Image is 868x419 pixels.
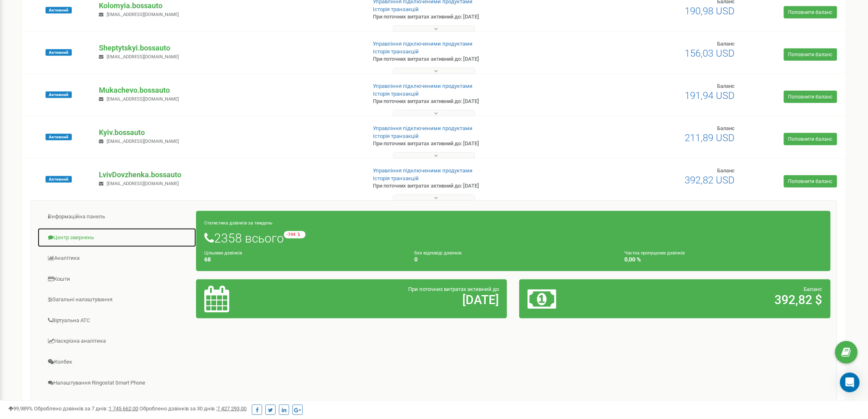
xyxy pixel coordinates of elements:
[46,92,72,98] span: Активний
[37,373,196,393] a: Налаштування Ringostat Smart Phone
[107,139,179,144] span: [EMAIL_ADDRESS][DOMAIN_NAME]
[46,7,72,14] span: Активний
[625,256,822,263] h4: 0,00 %
[784,91,837,103] a: Поповнити баланс
[373,6,419,12] a: Історія транзакцій
[373,41,473,47] a: Управління підключеними продуктами
[217,405,247,412] u: 7 427 293,00
[37,207,196,227] a: Інформаційна панель
[37,352,196,372] a: Колбек
[37,248,196,268] a: Аналiтика
[373,133,419,139] a: Історія транзакцій
[717,125,735,131] span: Баланс
[37,269,196,289] a: Кошти
[685,5,735,17] span: 190,98 USD
[99,85,359,96] p: Mukachevo.bossauto
[685,132,735,144] span: 211,89 USD
[373,55,566,63] p: При поточних витратах активний до: [DATE]
[107,12,179,17] span: [EMAIL_ADDRESS][DOMAIN_NAME]
[34,405,138,412] span: Оброблено дзвінків за 7 днів :
[37,228,196,248] a: Центр звернень
[37,290,196,310] a: Загальні налаштування
[46,176,72,183] span: Активний
[373,91,419,97] a: Історія транзакцій
[625,250,685,256] small: Частка пропущених дзвінків
[685,174,735,186] span: 392,82 USD
[99,169,359,180] p: LvivDovzhenka.bossauto
[204,231,822,245] h1: 2358 всього
[717,83,735,89] span: Баланс
[373,125,473,131] a: Управління підключеними продуктами
[46,134,72,140] span: Активний
[8,405,33,412] span: 99,989%
[99,0,359,11] p: Kolomyia.bossauto
[306,293,499,307] h2: [DATE]
[139,405,247,412] span: Оброблено дзвінків за 30 днів :
[107,96,179,102] span: [EMAIL_ADDRESS][DOMAIN_NAME]
[204,220,272,226] small: Статистика дзвінків за тиждень
[37,331,196,351] a: Наскрізна аналітика
[204,256,402,263] h4: 68
[414,256,612,263] h4: 0
[373,167,473,174] a: Управління підключеними продуктами
[107,54,179,60] span: [EMAIL_ADDRESS][DOMAIN_NAME]
[37,394,196,414] a: Інтеграція
[840,373,860,392] div: Open Intercom Messenger
[373,83,473,89] a: Управління підключеними продуктами
[109,405,138,412] u: 1 745 662,00
[204,250,242,256] small: Цільових дзвінків
[373,175,419,181] a: Історія транзакцій
[373,98,566,105] p: При поточних витратах активний до: [DATE]
[784,133,837,145] a: Поповнити баланс
[46,49,72,56] span: Активний
[99,43,359,53] p: Sheptytskyi.bossauto
[784,175,837,188] a: Поповнити баланс
[804,286,822,292] span: Баланс
[373,48,419,55] a: Історія транзакцій
[685,90,735,101] span: 191,94 USD
[784,6,837,18] a: Поповнити баланс
[630,293,822,307] h2: 392,82 $
[784,48,837,61] a: Поповнити баланс
[373,182,566,190] p: При поточних витратах активний до: [DATE]
[107,181,179,186] span: [EMAIL_ADDRESS][DOMAIN_NAME]
[717,167,735,174] span: Баланс
[99,127,359,138] p: Kyiv.bossauto
[284,231,306,238] small: -744
[717,41,735,47] span: Баланс
[414,250,461,256] small: Без відповіді дзвінків
[373,140,566,148] p: При поточних витратах активний до: [DATE]
[685,48,735,59] span: 156,03 USD
[37,311,196,331] a: Віртуальна АТС
[408,286,499,292] span: При поточних витратах активний до
[373,13,566,21] p: При поточних витратах активний до: [DATE]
